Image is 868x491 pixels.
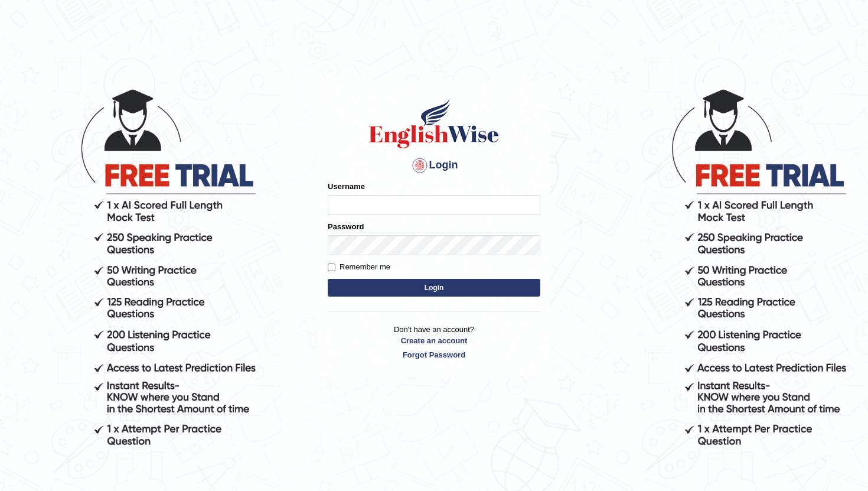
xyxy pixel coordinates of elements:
[328,324,540,360] p: Don't have an account?
[328,279,540,297] button: Login
[328,335,540,346] a: Create an account
[328,156,540,175] h4: Login
[367,97,501,150] img: Logo of English Wise sign in for intelligent practice with AI
[328,349,540,360] a: Forgot Password
[328,181,365,192] label: Username
[328,221,364,232] label: Password
[328,261,390,273] label: Remember me
[328,264,335,271] input: Remember me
